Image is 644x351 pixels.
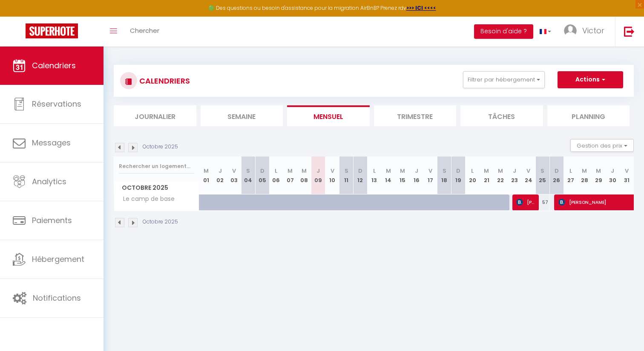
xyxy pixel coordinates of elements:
a: >>> ICI <<<< [406,4,436,12]
span: Analytics [32,176,66,187]
abbr: J [218,167,222,175]
abbr: M [400,167,405,175]
li: Semaine [201,105,283,126]
th: 19 [451,157,466,194]
abbr: S [345,167,348,175]
span: Octobre 2025 [114,182,199,194]
li: Trimestre [374,105,457,126]
abbr: L [373,167,376,175]
th: 18 [437,157,451,194]
th: 08 [297,157,311,194]
abbr: V [232,167,236,175]
th: 14 [381,157,395,194]
span: Messages [32,137,71,148]
abbr: M [204,167,209,175]
abbr: J [316,167,320,175]
span: Réservations [32,99,81,109]
li: Tâches [460,105,543,126]
th: 10 [325,157,339,194]
abbr: S [443,167,446,175]
abbr: M [287,167,293,175]
th: 21 [480,157,494,194]
p: Octobre 2025 [143,218,178,226]
th: 17 [423,157,437,194]
th: 09 [311,157,325,194]
th: 03 [227,157,241,194]
th: 15 [395,157,409,194]
th: 12 [353,157,367,194]
abbr: M [302,167,307,175]
a: ... Victor [558,17,615,46]
abbr: M [386,167,391,175]
span: Hébergement [32,254,84,264]
span: Calendriers [32,60,76,71]
abbr: D [456,167,460,175]
th: 13 [367,157,381,194]
abbr: L [275,167,277,175]
abbr: L [471,167,474,175]
th: 05 [255,157,269,194]
li: Mensuel [287,105,370,126]
abbr: J [415,167,418,175]
abbr: D [358,167,362,175]
th: 16 [409,157,423,194]
button: Besoin d'aide ? [474,24,533,39]
abbr: S [246,167,250,175]
th: 02 [213,157,227,194]
span: Le camp de base [115,194,177,204]
th: 07 [283,157,297,194]
abbr: M [484,167,489,175]
span: Chercher [130,26,159,35]
span: Paiements [32,215,72,226]
p: Octobre 2025 [143,143,178,151]
th: 22 [494,157,508,194]
th: 01 [199,157,213,194]
abbr: D [260,167,264,175]
li: Journalier [114,105,196,126]
th: 20 [466,157,480,194]
th: 04 [241,157,255,194]
th: 06 [269,157,283,194]
h3: CALENDRIERS [137,71,190,90]
span: Notifications [33,293,81,303]
th: 11 [339,157,354,194]
input: Rechercher un logement... [119,159,194,174]
button: Filtrer par hébergement [463,71,545,88]
abbr: V [428,167,432,175]
a: Chercher [124,17,166,46]
img: Super Booking [26,23,78,38]
abbr: V [331,167,334,175]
